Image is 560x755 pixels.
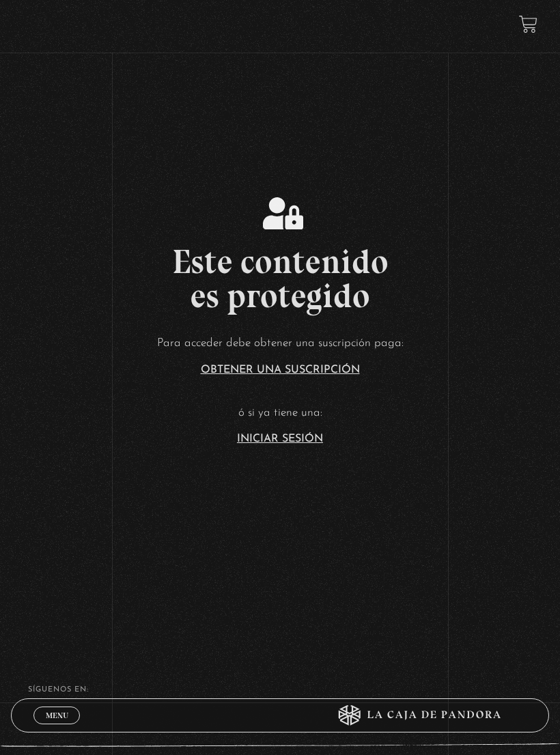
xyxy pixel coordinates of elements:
a: View your shopping cart [519,15,537,33]
span: Cerrar [41,723,73,732]
a: Iniciar Sesión [237,433,323,444]
a: Obtener una suscripción [201,365,360,375]
span: Menu [46,711,68,720]
h4: SÍguenos en: [28,686,532,694]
